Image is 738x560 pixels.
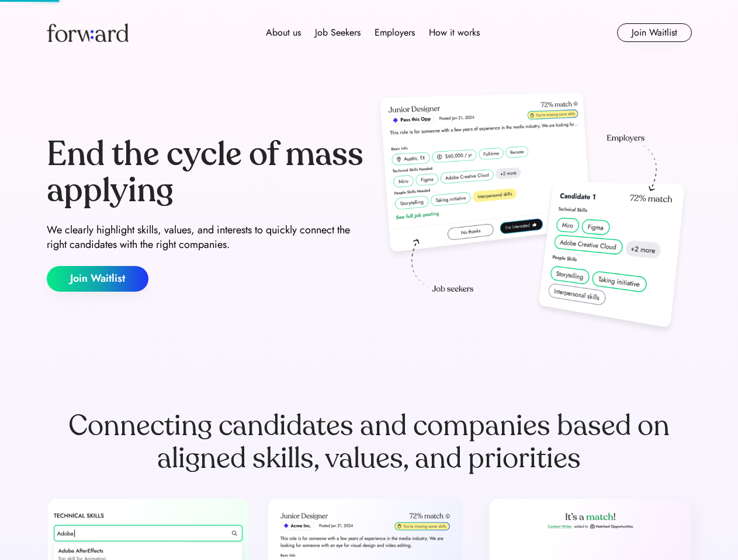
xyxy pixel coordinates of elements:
div: Connecting candidates and companies based on aligned skills, values, and priorities [47,409,692,475]
div: Job Seekers [315,26,361,40]
img: Forward logo [47,23,129,42]
button: Join Waitlist [47,266,148,292]
div: How it works [429,26,480,40]
img: hero-image.png [374,89,692,339]
div: End the cycle of mass applying [47,136,365,208]
div: About us [266,26,301,40]
div: Employers [375,26,415,40]
button: Join Waitlist [617,23,692,42]
div: We clearly highlight skills, values, and interests to quickly connect the right candidates with t... [47,223,365,252]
